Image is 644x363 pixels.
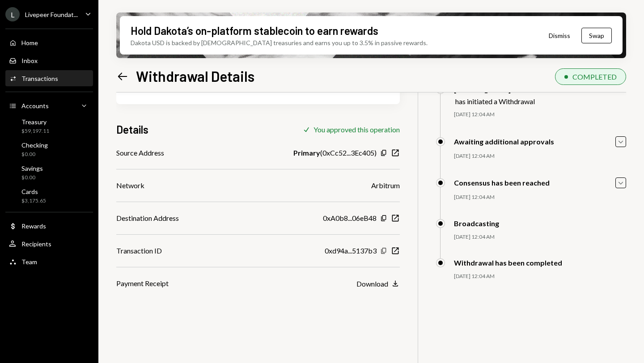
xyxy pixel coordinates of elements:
[116,278,169,289] div: Payment Receipt
[21,57,38,64] div: Inbox
[323,213,377,224] div: 0xA0b8...06eB48
[5,185,93,207] a: Cards$3,175.65
[572,72,617,81] div: COMPLETED
[5,70,93,86] a: Transactions
[21,197,46,205] div: $3,175.65
[21,75,58,82] div: Transactions
[21,39,38,46] div: Home
[581,28,612,43] button: Swap
[21,174,43,181] div: $0.00
[25,11,78,18] div: Livepeer Foundat...
[356,279,388,288] div: Download
[136,67,254,85] h1: Withdrawal Details
[131,38,428,47] div: Dakota USD is backed by [DEMOGRAPHIC_DATA] treasuries and earns you up to 3.5% in passive rewards.
[5,97,93,114] a: Accounts
[116,122,148,137] h3: Details
[454,152,626,160] div: [DATE] 12:04 AM
[5,162,93,183] a: Savings$0.00
[293,148,320,158] b: Primary
[21,127,49,135] div: $59,197.11
[5,253,93,270] a: Team
[21,258,37,266] div: Team
[325,245,377,256] div: 0xd94a...5137b3
[21,151,48,158] div: $0.00
[116,148,164,158] div: Source Address
[21,165,43,172] div: Savings
[5,115,93,137] a: Treasury$59,197.11
[454,137,554,146] div: Awaiting additional approvals
[21,222,46,230] div: Rewards
[21,118,49,126] div: Treasury
[116,245,162,256] div: Transaction ID
[454,273,626,280] div: [DATE] 12:04 AM
[5,139,93,160] a: Checking$0.00
[454,258,562,267] div: Withdrawal has been completed
[356,279,400,289] button: Download
[5,236,93,252] a: Recipients
[116,213,179,224] div: Destination Address
[21,240,51,248] div: Recipients
[131,23,378,38] div: Hold Dakota’s on-platform stablecoin to earn rewards
[116,180,144,191] div: Network
[5,52,93,68] a: Inbox
[454,219,499,228] div: Broadcasting
[538,25,581,46] button: Dismiss
[21,141,48,149] div: Checking
[5,34,93,51] a: Home
[454,178,550,187] div: Consensus has been reached
[21,188,46,195] div: Cards
[454,194,626,201] div: [DATE] 12:04 AM
[314,125,400,134] div: You approved this operation
[455,97,535,106] div: has initiated a Withdrawal
[454,111,626,118] div: [DATE] 12:04 AM
[454,233,626,241] div: [DATE] 12:04 AM
[21,102,49,110] div: Accounts
[371,180,400,191] div: Arbitrum
[5,7,20,21] div: L
[5,218,93,234] a: Rewards
[293,148,377,158] div: ( 0xCc52...3Ec405 )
